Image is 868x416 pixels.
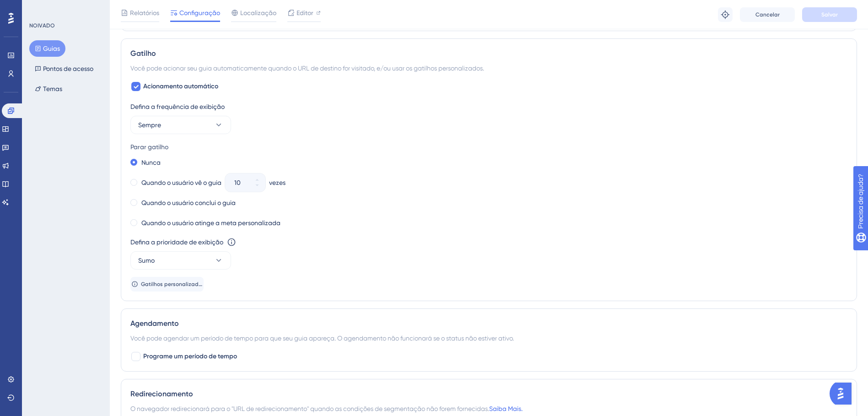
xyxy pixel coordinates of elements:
button: Cancelar [740,7,795,22]
div: Parar gatilho [130,141,847,152]
div: Defina a frequência de exibição [130,101,847,112]
button: Salvar [802,7,857,22]
span: Precisa de ajuda? [22,2,76,13]
span: Salvar [821,11,838,18]
a: Saiba Mais. [489,405,523,412]
button: Sumo [130,251,231,270]
div: Você pode acionar seu guia automaticamente quando o URL de destino for visitado, e/ou usar os gat... [130,63,847,74]
span: Editor [297,7,313,18]
span: Configuração [179,7,220,18]
button: Gatilhos personalizados [130,277,204,292]
span: Localização [240,7,276,18]
label: Quando o usuário atinge a meta personalizada [141,217,280,228]
label: Quando o usuário vê o guia [141,177,221,188]
div: NOIVADO [29,22,55,29]
div: Redirecionamento [130,389,847,400]
button: Pontos de acesso [29,60,99,77]
button: Guias [29,40,65,57]
div: Você pode agendar um período de tempo para que seu guia apareça. O agendamento não funcionará se ... [130,333,847,344]
span: Sumo [138,255,155,266]
button: Temas [29,81,68,97]
font: Guias [43,43,60,54]
span: Acionamento automático [143,81,218,92]
span: O navegador redirecionará para o "URL de redirecionamento" quando as condições de segmentação não... [130,403,523,414]
div: Gatilho [130,48,847,59]
div: Defina a prioridade de exibição [130,237,223,248]
label: Quando o usuário conclui o guia [141,197,236,208]
span: Gatilhos personalizados [141,281,203,288]
span: Sempre [138,119,161,130]
span: Cancelar [755,11,780,18]
font: Temas [43,83,62,94]
span: Relatórios [130,7,159,18]
div: Agendamento [130,318,847,329]
div: vezes [269,177,286,188]
iframe: UserGuiding AI Assistant Launcher [830,380,857,407]
button: Sempre [130,116,231,134]
label: Nunca [141,157,161,168]
font: Pontos de acesso [43,63,93,74]
span: Programe um período de tempo [143,351,237,362]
